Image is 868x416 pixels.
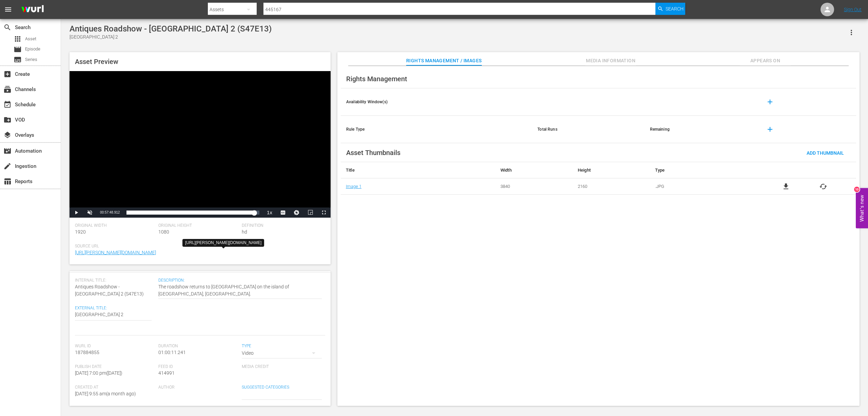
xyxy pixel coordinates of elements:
[650,162,753,178] th: Type
[346,75,407,83] span: Rights Management
[317,207,331,218] button: Fullscreen
[75,370,122,376] span: [DATE] 7:00 pm ( [DATE] )
[495,178,573,195] td: 3840
[242,385,322,390] span: Suggested Categories
[75,391,136,396] span: [DATE] 9:55 am ( a month ago )
[185,240,261,246] div: [URL][PERSON_NAME][DOMAIN_NAME]
[341,116,532,143] th: Rule Type
[844,7,862,12] a: Sign Out
[83,207,97,218] button: Unmute
[75,58,118,66] span: Asset Preview
[75,364,155,370] span: Publish Date
[158,344,238,349] span: Duration
[242,344,322,363] div: Video
[495,162,573,178] th: Width
[573,162,650,178] th: Height
[3,101,12,109] span: Schedule
[782,182,790,191] a: file_download
[70,207,83,218] button: Play
[158,364,238,370] span: Feed ID
[303,207,317,218] button: Picture-in-Picture
[242,223,322,228] span: Definition
[263,207,276,218] button: Playback Rate
[158,385,238,390] span: Author
[801,147,849,159] button: Add Thumbnail
[75,350,99,355] span: 187884855
[75,344,155,349] span: Wurl Id
[75,385,155,390] span: Created At
[16,2,49,18] img: ans4CAIJ8jUAAAAAAAAAAAAAAAAAAAAAAAAgQb4GAAAAAAAAAAAAAAAAAAAAAAAAJMjXAAAAAAAAAAAAAAAAAAAAAAAAgAT5G...
[290,207,303,218] button: Jump To Time
[276,207,290,218] button: Captions
[655,3,685,15] button: Search
[762,121,778,137] button: add
[70,71,331,218] div: Video Player
[3,23,12,31] span: Search
[532,116,644,143] th: Total Runs
[14,45,22,53] span: Episode
[854,187,860,192] div: 10
[25,56,37,63] span: Series
[158,283,322,298] textarea: The roadshow returns to [GEOGRAPHIC_DATA] on the island of [GEOGRAPHIC_DATA], [GEOGRAPHIC_DATA].
[75,311,152,319] textarea: [GEOGRAPHIC_DATA] 2
[100,211,120,214] span: 00:57:48.912
[4,5,12,14] span: menu
[766,125,774,133] span: add
[573,178,650,195] td: 2160
[70,34,272,41] div: [GEOGRAPHIC_DATA] 2
[3,131,12,139] span: Overlays
[158,223,238,228] span: Original Height
[75,244,322,249] span: Source Url
[801,150,849,156] span: Add Thumbnail
[126,211,259,215] div: Progress Bar
[70,24,272,34] div: Antiques Roadshow - [GEOGRAPHIC_DATA] 2 (S47E13)
[25,46,40,52] span: Episode
[75,278,155,283] span: Internal Title:
[3,116,12,124] span: VOD
[14,35,22,43] span: Asset
[75,284,144,297] span: Antiques Roadshow - [GEOGRAPHIC_DATA] 2 (S47E13)
[585,57,636,65] span: Media Information
[650,178,753,195] td: .JPG
[819,182,827,191] button: cached
[766,98,774,106] span: add
[341,162,495,178] th: Title
[740,57,791,65] span: Appears On
[158,229,169,235] span: 1080
[346,184,361,189] a: Image 1
[3,70,12,78] span: Create
[856,188,868,228] button: Open Feedback Widget
[645,116,757,143] th: Remaining
[14,56,22,64] span: Series
[242,364,322,370] span: Media Credit
[3,85,12,93] span: Channels
[75,229,86,235] span: 1920
[75,223,155,228] span: Original Width
[762,94,778,110] button: add
[346,149,400,157] span: Asset Thumbnails
[406,57,481,65] span: Rights Management / Images
[158,278,322,283] span: Description:
[158,370,175,376] span: 414991
[75,250,156,255] a: [URL][PERSON_NAME][DOMAIN_NAME]
[666,3,684,15] span: Search
[25,36,36,42] span: Asset
[158,350,186,355] span: 01:00:11.241
[3,177,12,185] span: Reports
[75,306,152,311] span: External Title:
[242,229,247,235] span: hd
[3,162,12,170] span: Ingestion
[3,147,12,155] span: Automation
[341,88,532,116] th: Availability Window(s)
